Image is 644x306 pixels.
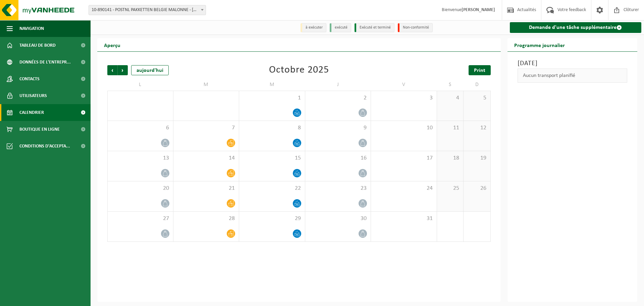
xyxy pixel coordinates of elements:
span: 8 [243,124,302,132]
strong: [PERSON_NAME] [462,7,495,12]
span: Boutique en ligne [19,121,60,138]
td: D [464,79,490,91]
span: Contacts [19,71,40,87]
span: 11 [440,124,460,132]
span: 30 [309,215,368,222]
span: 25 [440,185,460,192]
span: Utilisateurs [19,87,47,104]
span: 10-890141 - POSTNL PAKKETTEN BELGIE MALONNE - MALONNE [89,5,206,15]
span: 4 [440,94,460,102]
td: S [437,79,464,91]
span: Données de l'entrepr... [19,54,71,71]
span: 1 [243,94,302,102]
span: 31 [374,215,433,222]
div: Aucun transport planifié [518,69,628,83]
span: 2 [309,94,368,102]
span: 27 [111,215,170,222]
span: 14 [177,155,236,162]
span: 19 [467,155,487,162]
td: M [239,79,305,91]
span: Print [474,68,485,73]
span: 16 [309,155,368,162]
span: 22 [243,185,302,192]
td: J [305,79,371,91]
span: 10 [374,124,433,132]
span: 23 [309,185,368,192]
span: Suivant [118,65,128,75]
span: 7 [177,124,236,132]
li: Exécuté et terminé [355,23,394,32]
div: aujourd'hui [131,65,169,75]
a: Print [469,65,491,75]
span: 9 [309,124,368,132]
span: 13 [111,155,170,162]
span: 6 [111,124,170,132]
span: 26 [467,185,487,192]
h2: Programme journalier [507,38,572,51]
span: 17 [374,155,433,162]
span: 29 [243,215,302,222]
span: Conditions d'accepta... [19,138,70,155]
span: Navigation [19,20,44,37]
span: Calendrier [19,104,44,121]
div: Octobre 2025 [269,65,329,75]
li: à exécuter [301,23,326,32]
span: 18 [440,155,460,162]
span: Précédent [107,65,117,75]
span: 10-890141 - POSTNL PAKKETTEN BELGIE MALONNE - MALONNE [89,5,206,15]
span: Tableau de bord [19,37,56,54]
h3: [DATE] [518,58,628,69]
li: exécuté [330,23,351,32]
span: 5 [467,94,487,102]
li: Non-conformité [398,23,433,32]
td: M [173,79,239,91]
h2: Aperçu [97,38,127,51]
span: 24 [374,185,433,192]
span: 21 [177,185,236,192]
a: Demande d'une tâche supplémentaire [510,22,642,33]
span: 15 [243,155,302,162]
span: 28 [177,215,236,222]
td: V [371,79,437,91]
span: 20 [111,185,170,192]
span: 12 [467,124,487,132]
span: 3 [374,94,433,102]
td: L [107,79,173,91]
